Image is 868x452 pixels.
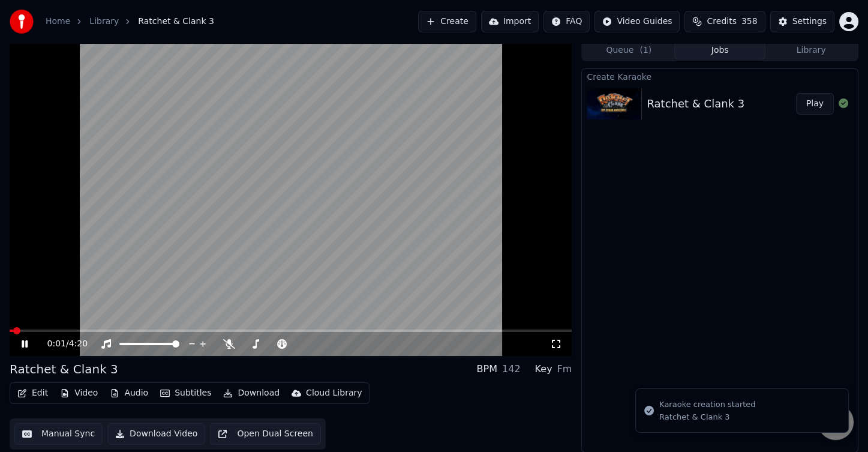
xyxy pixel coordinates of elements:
nav: breadcrumb [46,16,214,28]
div: Ratchet & Clank 3 [647,95,744,112]
span: 0:01 [47,338,66,350]
div: Key [535,362,552,376]
button: Queue [583,42,674,59]
button: FAQ [543,11,590,32]
button: Download [218,385,284,402]
span: 4:20 [69,338,88,350]
button: Library [765,42,857,59]
div: Ratchet & Clank 3 [10,361,118,378]
button: Settings [770,11,834,32]
button: Video [55,385,103,402]
button: Download Video [107,423,205,445]
img: youka [10,10,34,34]
span: 358 [741,16,758,28]
div: Settings [792,16,827,28]
div: Karaoke creation started [659,399,755,411]
div: Cloud Library [306,387,362,399]
span: ( 1 ) [639,44,651,56]
button: Import [481,11,539,32]
button: Audio [105,385,153,402]
button: Play [796,93,834,115]
div: BPM [477,362,497,376]
div: Ratchet & Clank 3 [659,412,755,423]
div: / [47,338,76,350]
a: Home [46,16,70,28]
div: 142 [502,362,521,376]
button: Edit [13,385,53,402]
button: Subtitles [155,385,216,402]
button: Open Dual Screen [210,423,321,445]
span: Ratchet & Clank 3 [138,16,214,28]
a: Library [89,16,119,28]
button: Credits358 [684,11,765,32]
button: Video Guides [594,11,680,32]
div: Create Karaoke [582,69,858,83]
div: Fm [557,362,572,376]
button: Jobs [674,42,765,59]
button: Create [418,11,476,32]
span: Credits [707,16,736,28]
button: Manual Sync [14,423,103,445]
